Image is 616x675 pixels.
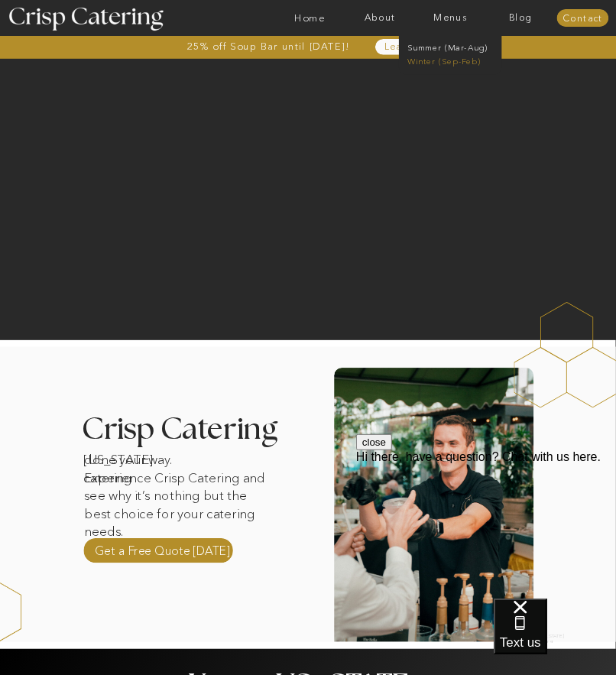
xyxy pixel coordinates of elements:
[494,599,616,675] iframe: podium webchat widget bubble
[361,42,466,52] a: Learn More
[95,543,230,558] a: Get a Free Quote [DATE]
[485,13,556,23] a: Blog
[557,13,609,23] a: Contact
[82,416,303,446] h3: Crisp Catering
[356,434,616,618] iframe: podium webchat widget prompt
[407,56,491,66] a: Winter (Sep-Feb)
[345,13,415,23] a: About
[274,13,345,23] a: Home
[83,451,190,464] h1: [US_STATE] catering
[407,41,499,51] a: Summer (Mar-Aug)
[84,451,271,516] p: done your way. Experience Crisp Catering and see why it’s nothing but the best choice for your ca...
[415,13,485,23] a: Menus
[150,41,387,51] a: 25% off Soup Bar until [DATE]!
